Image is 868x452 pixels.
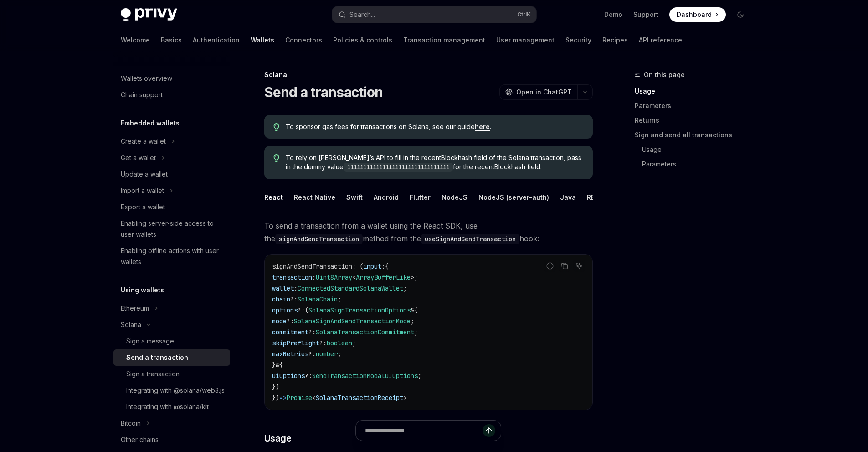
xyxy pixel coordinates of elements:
[414,306,418,314] span: {
[644,69,685,80] span: On this page
[161,29,182,51] a: Basics
[113,399,230,415] a: Integrating with @solana/kit
[272,262,352,270] span: signAndSendTransaction
[559,260,570,272] button: Copy the contents from the code block
[121,418,141,429] div: Bitcoin
[113,199,230,215] a: Export a wallet
[517,11,531,18] span: Ctrl K
[273,154,280,162] svg: Tip
[475,123,490,131] a: here
[403,394,407,402] span: >
[352,339,356,347] span: ;
[272,317,287,325] span: mode
[113,431,230,448] a: Other chains
[121,89,163,100] div: Chain support
[294,317,411,325] span: SolanaSignAndSendTransactionMode
[275,234,363,244] code: signAndSendTransaction
[352,273,356,281] span: <
[499,84,577,100] button: Open in ChatGPT
[126,385,225,396] div: Integrating with @solana/web3.js
[639,29,682,51] a: API reference
[113,317,230,333] button: Toggle Solana section
[113,366,230,382] a: Sign a transaction
[290,295,298,303] span: ?:
[414,328,418,336] span: ;
[121,434,159,445] div: Other chains
[483,424,495,437] button: Send message
[286,122,583,131] span: To sponsor gas fees for transactions on Solana, see our guide .
[193,29,240,51] a: Authentication
[113,382,230,399] a: Integrating with @solana/web3.js
[308,328,316,336] span: ?:
[272,383,279,391] span: })
[356,273,411,281] span: ArrayBufferLike
[121,218,225,240] div: Enabling server-side access to user wallets
[308,350,316,358] span: ?:
[287,394,312,402] span: Promise
[298,295,338,303] span: SolanaChain
[264,70,593,79] div: Solana
[332,6,536,23] button: Open search
[374,187,399,208] div: Android
[403,29,485,51] a: Transaction management
[565,29,591,51] a: Security
[316,350,338,358] span: number
[286,153,583,172] span: To rely on [PERSON_NAME]’s API to fill in the recentBlockhash field of the Solana transaction, pa...
[272,372,305,380] span: uiOptions
[294,284,298,292] span: :
[272,328,308,336] span: commitment
[403,284,407,292] span: ;
[121,29,150,51] a: Welcome
[411,306,414,314] span: &
[298,306,305,314] span: ?:
[272,284,294,292] span: wallet
[544,260,556,272] button: Report incorrect code
[113,87,230,103] a: Chain support
[264,187,283,208] div: React
[363,262,381,270] span: input
[316,394,403,402] span: SolanaTransactionReceipt
[381,262,385,270] span: :
[272,295,290,303] span: chain
[346,187,363,208] div: Swift
[635,157,755,171] a: Parameters
[478,187,549,208] div: NodeJS (server-auth)
[411,273,418,281] span: >;
[121,73,172,84] div: Wallets overview
[113,333,230,349] a: Sign a message
[516,88,572,97] span: Open in ChatGPT
[602,29,628,51] a: Recipes
[121,136,166,147] div: Create a wallet
[635,84,755,99] a: Usage
[305,306,308,314] span: (
[312,394,316,402] span: <
[316,273,352,281] span: Uint8Array
[121,8,177,21] img: dark logo
[312,273,316,281] span: :
[733,7,748,22] button: Toggle dark mode
[113,166,230,182] a: Update a wallet
[635,113,755,128] a: Returns
[121,285,164,296] h5: Using wallets
[327,339,352,347] span: boolean
[113,70,230,87] a: Wallets overview
[273,123,280,131] svg: Tip
[560,187,576,208] div: Java
[633,10,658,19] a: Support
[126,369,180,379] div: Sign a transaction
[442,187,467,208] div: NodeJS
[410,187,431,208] div: Flutter
[344,163,453,172] code: 11111111111111111111111111111111
[305,372,312,380] span: ?:
[272,339,319,347] span: skipPreflight
[604,10,622,19] a: Demo
[285,29,322,51] a: Connectors
[338,350,341,358] span: ;
[121,245,225,267] div: Enabling offline actions with user wallets
[308,306,411,314] span: SolanaSignTransactionOptions
[319,339,327,347] span: ?:
[121,169,168,180] div: Update a wallet
[279,394,287,402] span: =>
[272,273,312,281] span: transaction
[279,361,283,369] span: {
